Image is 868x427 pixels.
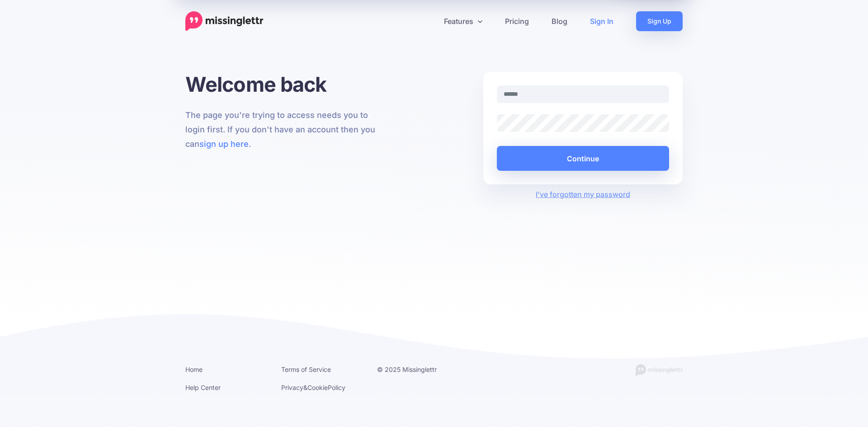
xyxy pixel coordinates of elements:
[185,366,203,373] a: Home
[536,190,630,199] a: I've forgotten my password
[494,11,540,31] a: Pricing
[199,139,249,149] a: sign up here
[281,384,303,391] a: Privacy
[185,72,385,97] h1: Welcome back
[185,108,385,151] p: The page you're trying to access needs you to login first. If you don't have an account then you ...
[307,384,328,391] a: Cookie
[579,11,625,31] a: Sign In
[497,146,669,171] button: Continue
[377,364,459,375] li: © 2025 Missinglettr
[185,384,221,391] a: Help Center
[281,366,331,373] a: Terms of Service
[433,11,494,31] a: Features
[636,11,683,31] a: Sign Up
[281,382,363,393] li: & Policy
[540,11,579,31] a: Blog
